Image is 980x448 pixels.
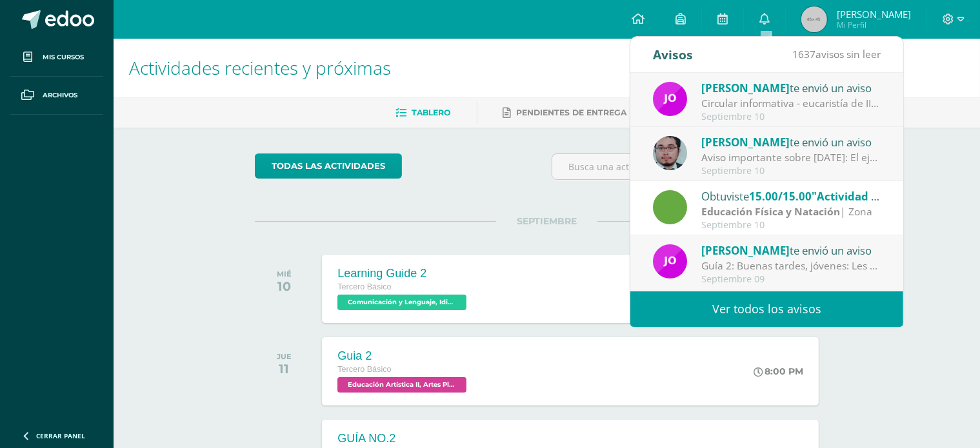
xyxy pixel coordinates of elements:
[277,361,292,376] div: 11
[396,102,451,123] a: Tablero
[792,47,815,61] span: 1637
[701,133,881,150] div: te envió un aviso
[552,154,838,179] input: Busca una actividad próxima aquí...
[10,39,103,77] a: Mis cursos
[837,19,911,30] span: Mi Perfil
[701,166,881,177] div: Septiembre 10
[701,150,881,165] div: Aviso importante sobre hoy: El ejercicio de hoy pagina 60 subirlo a Edoo No olvidar que deben pin...
[653,37,693,72] div: Avisos
[43,90,77,101] span: Archivos
[701,274,881,285] div: Septiembre 09
[337,295,466,310] span: Comunicación y Lenguaje, Idioma Extranjero Inglés 'A'
[503,102,627,123] a: Pendientes de entrega
[496,215,597,227] span: SEPTIEMBRE
[701,242,881,258] div: te envió un aviso
[517,108,627,117] span: Pendientes de entrega
[812,189,883,204] span: "Actividad 3"
[701,243,790,258] span: [PERSON_NAME]
[43,52,84,63] span: Mis cursos
[701,135,790,150] span: [PERSON_NAME]
[701,96,881,111] div: Circular informativa - eucaristía de III básico. : Estimados padres de familia: Les comparto la s...
[10,77,103,115] a: Archivos
[792,47,881,61] span: avisos sin leer
[801,6,827,32] img: 45x45
[701,81,790,95] span: [PERSON_NAME]
[701,188,881,204] div: Obtuviste en
[277,352,292,361] div: JUE
[701,79,881,96] div: te envió un aviso
[701,204,840,219] strong: Educación Física y Natación
[337,267,470,280] div: Learning Guide 2
[701,204,881,219] div: | Zona
[749,189,812,204] span: 15.00/15.00
[277,269,292,278] div: MIÉ
[754,365,803,377] div: 8:00 PM
[701,258,881,273] div: Guía 2: Buenas tardes, jóvenes: Les recuerdo que mañana continuamos con los que aún no han comple...
[701,220,881,231] div: Septiembre 10
[337,432,470,445] div: GUÍA NO.2
[337,349,470,363] div: Guia 2
[255,153,402,179] a: todas las Actividades
[36,431,85,440] span: Cerrar panel
[701,112,881,122] div: Septiembre 10
[630,291,903,327] a: Ver todos los avisos
[653,82,687,116] img: 6614adf7432e56e5c9e182f11abb21f1.png
[653,244,687,278] img: 6614adf7432e56e5c9e182f11abb21f1.png
[837,8,911,21] span: [PERSON_NAME]
[277,278,292,294] div: 10
[337,282,391,291] span: Tercero Básico
[337,377,466,393] span: Educación Artística II, Artes Plásticas 'A'
[129,55,391,80] span: Actividades recientes y próximas
[653,136,687,170] img: 5fac68162d5e1b6fbd390a6ac50e103d.png
[412,108,451,117] span: Tablero
[337,365,391,374] span: Tercero Básico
